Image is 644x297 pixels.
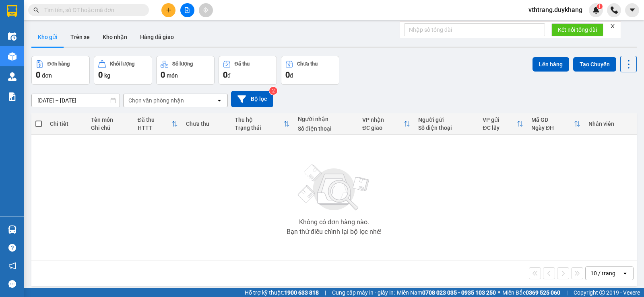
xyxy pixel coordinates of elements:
[8,32,17,41] img: warehouse-icon
[245,288,319,297] span: Hỗ trợ kỹ thuật:
[91,125,130,131] div: Ghi chú
[527,113,584,135] th: Toggle SortBy
[166,7,171,13] span: plus
[483,117,516,123] div: VP gửi
[31,27,64,47] button: Kho gửi
[31,56,90,85] button: Đơn hàng0đơn
[161,3,175,17] button: plus
[223,70,227,80] span: 0
[597,4,603,9] sup: 1
[216,97,223,104] svg: open
[362,125,404,131] div: ĐC giao
[219,56,277,85] button: Đã thu0đ
[98,70,103,80] span: 0
[590,269,615,277] div: 10 / trang
[44,6,139,14] input: Tìm tên, số ĐT hoặc mã đơn
[32,94,120,107] input: Select a date range.
[42,72,52,79] span: đơn
[566,288,568,297] span: |
[161,70,165,80] span: 0
[8,72,17,81] img: warehouse-icon
[235,117,283,123] div: Thu hộ
[610,23,615,29] span: close
[558,25,597,34] span: Kết nối tổng đài
[235,61,250,67] div: Đã thu
[332,288,395,297] span: Cung cấp máy in - giấy in:
[199,3,213,17] button: aim
[404,23,545,36] input: Nhập số tổng đài
[8,262,16,270] span: notification
[134,27,180,47] button: Hàng đã giao
[526,289,560,296] strong: 0369 525 060
[599,290,605,295] span: copyright
[551,23,603,36] button: Kết nối tổng đài
[622,270,628,277] svg: open
[483,125,516,131] div: ĐC lấy
[498,291,500,294] span: ⚪️
[531,117,574,123] div: Mã GD
[138,117,172,123] div: Đã thu
[290,72,293,79] span: đ
[285,70,290,80] span: 0
[298,125,354,132] div: Số điện thoại
[94,56,152,85] button: Khối lượng0kg
[479,113,527,135] th: Toggle SortBy
[294,160,374,216] img: svg+xml;base64,PHN2ZyBjbGFzcz0ibGlzdC1wbHVnX19zdmciIHhtbG5zPSJodHRwOi8vd3d3LnczLm9yZy8yMDAwL3N2Zy...
[156,56,215,85] button: Số lượng0món
[625,3,639,17] button: caret-down
[50,121,83,127] div: Chi tiết
[531,125,574,131] div: Ngày ĐH
[588,121,633,127] div: Nhân viên
[36,70,40,80] span: 0
[629,6,636,14] span: caret-down
[8,92,17,101] img: solution-icon
[522,5,589,15] span: vthtrang.duykhang
[128,96,184,104] div: Chọn văn phòng nhận
[134,113,182,135] th: Toggle SortBy
[138,125,172,131] div: HTTT
[110,61,134,67] div: Khối lượng
[186,121,226,127] div: Chưa thu
[287,229,382,235] div: Bạn thử điều chỉnh lại bộ lọc nhé!
[422,289,496,296] strong: 0708 023 035 - 0935 103 250
[297,61,318,67] div: Chưa thu
[235,125,283,131] div: Trạng thái
[91,117,130,123] div: Tên món
[180,3,194,17] button: file-add
[167,72,178,79] span: món
[284,289,319,296] strong: 1900 633 818
[598,4,601,9] span: 1
[96,27,134,47] button: Kho nhận
[269,87,277,95] sup: 2
[281,56,339,85] button: Chưa thu0đ
[573,57,616,72] button: Tạo Chuyến
[418,117,475,123] div: Người gửi
[325,288,326,297] span: |
[172,61,193,67] div: Số lượng
[358,113,414,135] th: Toggle SortBy
[592,6,600,14] img: icon-new-feature
[184,7,190,13] span: file-add
[7,5,17,17] img: logo-vxr
[8,244,16,252] span: question-circle
[299,219,369,225] div: Không có đơn hàng nào.
[8,52,17,61] img: warehouse-icon
[8,225,17,234] img: warehouse-icon
[227,72,231,79] span: đ
[64,27,96,47] button: Trên xe
[362,117,404,123] div: VP nhận
[8,280,16,288] span: message
[418,125,475,131] div: Số điện thoại
[104,72,110,79] span: kg
[47,61,70,67] div: Đơn hàng
[33,7,39,13] span: search
[533,57,569,72] button: Lên hàng
[203,7,208,13] span: aim
[231,113,294,135] th: Toggle SortBy
[298,116,354,122] div: Người nhận
[397,288,496,297] span: Miền Nam
[231,91,273,107] button: Bộ lọc
[502,288,560,297] span: Miền Bắc
[611,6,618,14] img: phone-icon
